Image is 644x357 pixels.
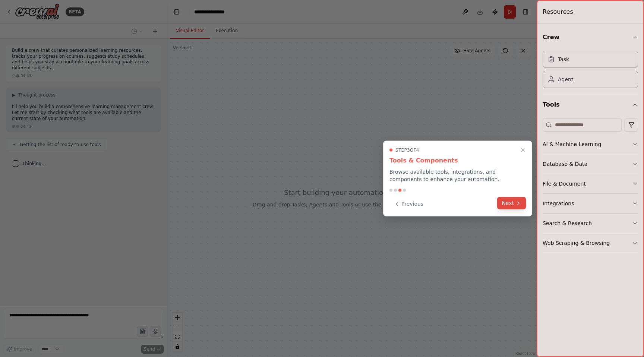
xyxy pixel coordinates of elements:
h3: Tools & Components [389,156,526,165]
button: Next [497,197,526,209]
p: Browse available tools, integrations, and components to enhance your automation. [389,168,526,183]
span: Step 3 of 4 [395,147,419,153]
button: Close walkthrough [518,146,527,155]
button: Hide left sidebar [171,7,182,17]
button: Previous [389,198,428,210]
